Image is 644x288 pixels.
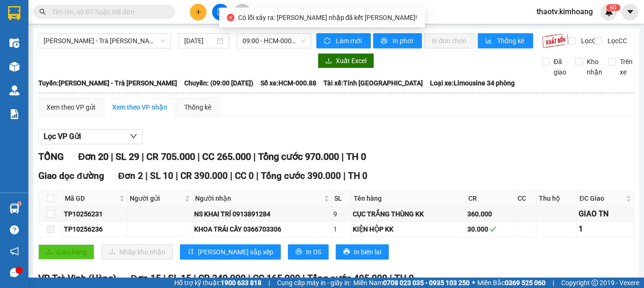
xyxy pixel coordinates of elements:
[258,151,339,162] span: Tổng cước 970.000
[176,170,178,181] span: |
[230,170,233,181] span: |
[248,273,250,284] span: |
[343,248,350,256] span: printer
[346,151,366,162] span: TH 0
[18,202,21,205] sup: 1
[316,33,371,48] button: syncLàm mới
[44,130,81,142] span: Lọc VP Gửi
[194,273,196,284] span: |
[505,279,546,287] strong: 0369 525 060
[10,268,19,277] span: message
[111,151,113,162] span: |
[52,7,164,17] input: Tìm tên, số ĐT hoặc mã đơn
[9,85,19,95] img: warehouse-icon
[430,78,515,88] span: Loại xe: Limousine 34 phòng
[39,9,46,15] span: search
[333,224,350,234] div: 1
[184,102,211,112] div: Thống kê
[8,6,20,20] img: logo-vxr
[9,62,19,72] img: warehouse-icon
[234,4,250,20] button: aim
[63,206,127,222] td: TP10256231
[390,273,392,284] span: |
[606,4,620,11] sup: 60
[485,37,493,45] span: bar-chart
[478,33,533,48] button: bar-chartThống kê
[467,209,514,219] div: 360.000
[142,151,144,162] span: |
[616,56,636,77] span: Trên xe
[318,53,374,68] button: downloadXuất Excel
[64,224,125,234] div: TP10256236
[188,248,194,256] span: sort-ascending
[332,191,352,206] th: SL
[38,151,64,162] span: TỔNG
[44,34,165,48] span: Hồ Chí Minh - Trà Vinh
[626,8,635,16] span: caret-down
[353,209,464,219] div: CỤC TRẮNG THÙNG KK
[295,248,302,256] span: printer
[323,78,423,88] span: Tài xế: Tính [GEOGRAPHIC_DATA]
[38,244,94,260] button: uploadGiao hàng
[341,151,344,162] span: |
[150,170,173,181] span: SL 10
[579,208,632,220] div: GIAO TN
[383,279,470,287] strong: 0708 023 035 - 0935 103 250
[610,4,613,11] span: 6
[9,204,19,214] img: warehouse-icon
[112,102,167,112] div: Xem theo VP nhận
[472,281,475,285] span: ⚪️
[324,37,332,45] span: sync
[227,14,234,21] span: close-circle
[288,244,329,260] button: printerIn DS
[537,191,577,206] th: Thu hộ
[146,151,195,162] span: CR 705.000
[605,8,613,16] img: icon-new-feature
[604,36,628,46] span: Lọc CC
[336,244,389,260] button: printerIn biên lai
[130,132,137,140] span: down
[197,151,200,162] span: |
[38,170,104,181] span: Giao dọc đường
[553,278,554,288] span: |
[268,278,270,288] span: |
[9,109,19,119] img: solution-icon
[46,102,95,112] div: Xem theo VP gửi
[466,191,516,206] th: CR
[497,36,526,46] span: Thống kê
[202,151,251,162] span: CC 265.000
[38,273,116,284] span: VP Trà Vinh (Hàng)
[550,56,570,77] span: Đã giao
[577,36,602,46] span: Lọc CR
[10,225,19,234] span: question-circle
[10,247,19,256] span: notification
[184,78,253,88] span: Chuyến: (09:00 [DATE])
[277,278,351,288] span: Cung cấp máy in - giấy in:
[116,151,139,162] span: SL 29
[325,57,332,65] span: download
[65,193,117,204] span: Mã GD
[180,170,228,181] span: CR 390.000
[256,170,259,181] span: |
[580,193,624,204] span: ĐC Giao
[38,79,177,87] b: Tuyến: [PERSON_NAME] - Trà [PERSON_NAME]
[190,4,206,20] button: plus
[260,78,316,88] span: Số xe: HCM-000.88
[64,209,125,219] div: TP10256231
[353,278,470,288] span: Miền Nam
[78,151,108,162] span: Đơn 20
[168,273,191,284] span: SL 15
[613,4,617,11] span: 0
[195,9,202,15] span: plus
[353,224,464,234] div: KIỆN HỘP KK
[221,279,261,287] strong: 1900 633 818
[336,56,367,66] span: Xuất Excel
[490,226,496,232] span: check
[343,170,346,181] span: |
[381,37,389,45] span: printer
[63,222,127,237] td: TP10256236
[303,273,305,284] span: |
[354,247,381,257] span: In biên lai
[130,193,183,204] span: Người gửi
[180,244,281,260] button: sort-ascending[PERSON_NAME] sắp xếp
